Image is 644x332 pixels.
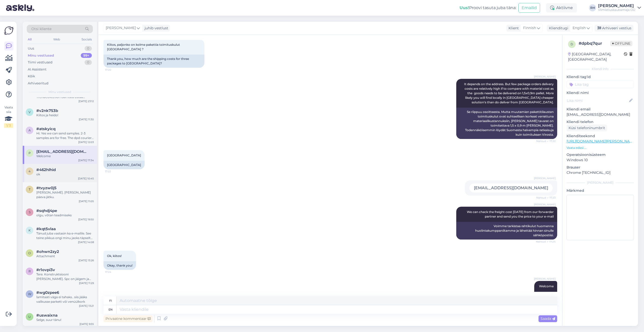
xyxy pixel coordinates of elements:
a: [PERSON_NAME]Viimistluskaubamaja OÜ [598,4,641,12]
span: It depends on the address. But few package orders delivery costs are relatively high if to compar... [464,82,554,104]
p: Klienditeekond [567,133,634,139]
span: Minu vestlused [48,90,71,94]
p: Brauser [567,165,634,170]
div: [DATE] 10:45 [78,177,94,180]
p: Operatsioonisüsteem [567,152,634,157]
div: [GEOGRAPHIC_DATA] [103,161,145,169]
div: juhib vestlust [143,26,168,31]
div: en [109,305,113,314]
p: Windows 10 [567,157,634,163]
span: v [29,110,31,114]
div: olgu, võtan teadmiseks [36,213,94,218]
p: Kliendi tag'id [567,74,634,80]
div: RH [589,4,596,11]
div: Se riippuu osoitteesta. Mutta muutamien pakettitilausten toimituskulut ovat suhteellisen korkeat ... [456,108,557,139]
div: Voimme tarkistaa rahtikulut huomenna huolintakumppaniltamme ja lähettää hinnan sinulle sähköposti... [456,222,557,240]
div: [DATE] 17:34 [78,158,94,162]
span: [PERSON_NAME] [534,203,556,206]
p: Chrome [TECHNICAL_ID] [567,170,634,175]
span: #uswaixna [36,313,58,318]
p: Kliendi telefon [567,119,634,125]
div: 0 [85,46,92,51]
span: [PERSON_NAME] [534,176,556,180]
div: All [27,36,33,43]
span: #v2nk753b [36,108,58,113]
span: [PERSON_NAME] [534,277,556,281]
span: [GEOGRAPHIC_DATA] [107,153,141,157]
p: [EMAIL_ADDRESS][DOMAIN_NAME] [567,112,634,117]
span: phynnine@gmail.com [36,149,89,154]
div: Kliendi info [567,67,634,71]
span: #r1ovpi3v [36,268,55,272]
div: Arhiveeri vestlus [595,25,633,32]
span: Welcome [539,284,554,288]
div: [DATE] 11:30 [79,117,94,121]
div: [PERSON_NAME]. [PERSON_NAME] päeva jätku. [36,190,94,199]
p: Märkmed [567,188,634,193]
div: Tervetuloa [534,292,557,300]
div: [EMAIL_ADDRESS][DOMAIN_NAME] [469,183,553,193]
input: Lisa tag [567,81,634,88]
span: [PERSON_NAME] [106,25,136,31]
p: Kliendi nimi [567,90,634,96]
span: #atskyicq [36,127,56,131]
span: d [571,42,573,46]
div: Arhiveeritud [28,81,48,86]
div: [PERSON_NAME] [567,180,634,185]
div: [DATE] 11:05 [79,199,94,203]
span: #ohwn2zy2 [36,249,59,254]
div: Proovi tasuta juba täna: [460,5,516,11]
input: Lisa nimi [567,98,628,103]
span: a [29,128,31,132]
div: Selge, suur tänu! [36,318,94,322]
img: Askly Logo [4,26,14,35]
div: Tere. Konstruktsiooni [PERSON_NAME]. Spc on jäigem ja stabiilsem. [36,272,94,281]
div: [DATE] 9:55 [79,322,94,326]
button: Emailid [518,3,540,13]
span: Offline [610,41,632,46]
span: #kqt5vlaa [36,227,56,231]
span: Otsi kliente [31,26,51,32]
span: [PERSON_NAME] [534,75,556,79]
div: Klienditugi [547,26,568,31]
div: [DATE] 14:08 [78,240,94,244]
div: [DATE] 23:12 [78,99,94,103]
span: s [29,210,31,214]
div: # dpbq7qur [579,40,610,46]
span: Nähtud ✓ 17:22 [536,139,556,143]
span: 17:22 [105,170,124,173]
span: #462hlhid [36,168,56,172]
div: Web [52,36,61,43]
div: Privaatne kommentaar [103,315,153,322]
div: Klient [506,26,519,31]
span: #sqhdj4pe [36,208,57,213]
b: Uus! [460,5,469,10]
div: 99+ [81,53,92,58]
span: k [29,228,31,232]
div: Kõik [28,74,35,79]
div: Okay, thank you! [103,261,136,270]
span: 17:20 [105,68,124,72]
div: Aktiivne [546,3,577,12]
a: [URL][DOMAIN_NAME][PERSON_NAME] [567,139,636,144]
div: AI Assistent [28,67,46,72]
div: [DATE] 19:50 [78,218,94,221]
span: #tvyzw0j5 [36,186,57,190]
div: Hi. Yes we can send samples. 2-3 samples are for free. The dpd courier cost to [GEOGRAPHIC_DATA] ... [36,131,94,140]
div: Minu vestlused [28,53,54,58]
div: [DATE] 11:29 [79,281,94,285]
div: Uus [28,46,34,51]
div: Socials [80,36,93,43]
div: Tiimi vestlused [28,60,52,65]
span: p [29,151,31,155]
span: Finnish [523,25,536,31]
div: 1 / 3 [4,123,13,128]
span: u [28,315,31,319]
span: o [28,251,31,255]
div: Tänud juba vastasin ka e-mailile. See teine pikkus ongi minu jaoks täpselt see, mida ma vajan.Teh... [36,231,94,240]
span: 17:24 [105,270,124,274]
span: t [29,187,31,191]
span: w [28,292,31,296]
span: Ok, kiitos! [107,254,122,258]
div: [DATE] 12:03 [78,140,94,144]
